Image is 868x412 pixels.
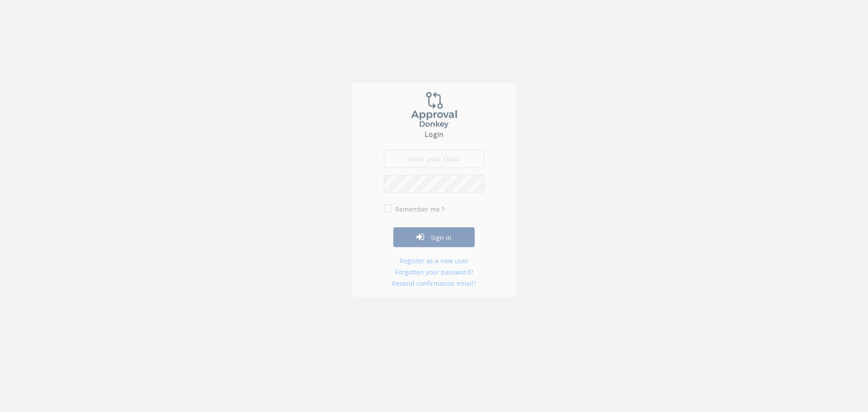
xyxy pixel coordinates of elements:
[400,96,468,132] img: logo.png
[384,154,484,172] input: Enter your Email
[384,260,484,269] a: Register as a new user
[393,231,475,251] button: Sign in
[393,208,444,218] label: Remember me ?
[384,271,484,280] a: Forgotten your password?
[353,134,515,142] h3: Login
[384,283,484,292] a: Resend confirmation email?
